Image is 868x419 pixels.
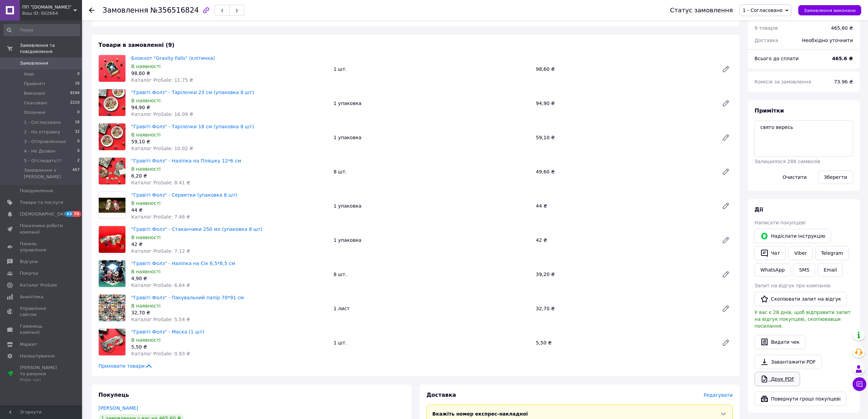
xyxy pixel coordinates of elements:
a: "Гравіті Фолз" - Тарілочки 18 см (упаковка 8 шт) [131,124,254,129]
span: В наявності [131,269,161,274]
span: Замовлення [103,6,148,14]
div: 6,20 ₴ [131,172,328,179]
span: Замовлення з [PERSON_NAME] [24,167,72,180]
a: Редагувати [719,96,733,110]
a: Редагувати [719,62,733,76]
button: Скопіювати запит на відгук [755,292,847,306]
span: Аналітика [20,294,43,300]
span: В наявності [131,64,161,69]
span: 9194 [70,90,80,96]
span: В наявності [131,303,161,309]
a: "Гравіті Фолз" - Маска (1 шт) [131,329,204,335]
div: 44 ₴ [131,207,328,213]
span: 1 - Согласовано [743,8,783,13]
img: "Гравіті Фолз" - Тарілочки 23 см (упаковка 8 шт) [99,89,125,116]
div: 1 лист [331,304,533,313]
div: 32,70 ₴ [533,304,716,313]
span: Каталог ProSale: 16.09 ₴ [131,112,193,117]
span: №356516824 [150,6,199,14]
div: 39,20 ₴ [533,270,716,279]
span: Управління сайтом [20,305,63,318]
button: Зберегти [818,170,853,184]
span: Товари та послуги [20,199,63,206]
a: Завантажити PDF [755,355,822,369]
span: Виконані [24,90,45,96]
span: Скасовані [24,100,47,106]
span: Каталог ProSale: 11.75 ₴ [131,77,193,83]
span: 2210 [70,100,80,106]
span: У вас є 28 днів, щоб відправити запит на відгук покупцеві, скопіювавши посилання. [755,310,851,329]
div: 1 упаковка [331,235,533,245]
span: В наявності [131,337,161,343]
span: 0 [77,71,80,77]
span: Запит на відгук про компанію [755,283,830,288]
span: В наявності [131,98,161,103]
a: Viber [788,246,812,260]
span: Всього до сплати [755,56,799,61]
span: Товари в замовленні (9) [98,42,175,48]
span: Каталог ProSale: 7.12 ₴ [131,248,190,254]
span: Замовлення виконано [804,8,856,13]
img: "Гравіті Фолз" - Наліпка на Сік 6,5*8,5 см [99,260,125,287]
div: Статус замовлення [670,7,733,14]
span: Прийняті [24,81,45,87]
div: 42 ₴ [131,241,328,248]
span: Залишилося 288 символів [755,159,820,164]
div: 8 шт. [331,270,533,279]
span: Доставка [426,392,456,398]
span: Вкажіть номер експрес-накладної [432,411,528,417]
a: Редагувати [719,302,733,315]
a: Редагувати [719,336,733,350]
span: [PERSON_NAME] та рахунки [20,365,63,383]
div: 1 упаковка [331,99,533,108]
button: Замовлення виконано [798,5,861,15]
button: SMS [793,263,815,277]
button: Очистити [777,170,813,184]
a: Telegram [815,246,849,260]
img: "Гравіті Фолз" - Пакувальний папір 70*91 см [99,294,125,321]
img: "Гравіті Фолз" - Серветки (упаковка 8 шт) [99,198,125,213]
a: [PERSON_NAME] [98,405,138,411]
span: В наявності [131,132,161,138]
div: 59,10 ₴ [131,138,328,145]
a: WhatsApp [755,263,790,277]
a: Блокнот "Gravity Falls" (клітинка) [131,55,215,61]
span: Маркет [20,341,37,348]
span: 2 - На отправку [24,129,60,135]
span: Оплачені [24,109,45,116]
input: Пошук [3,24,80,36]
a: "Гравіті Фолз" - Пакувальний папір 70*91 см [131,295,244,300]
div: 59,10 ₴ [533,133,716,142]
div: 5,50 ₴ [533,338,716,348]
div: 32,70 ₴ [131,309,328,316]
span: 2 [77,158,80,164]
span: [DEMOGRAPHIC_DATA] [20,211,70,217]
button: Чат з покупцем [853,377,866,391]
span: Примітки [755,107,784,114]
div: 42 ₴ [533,235,716,245]
span: Гаманець компанії [20,323,63,336]
div: 94,90 ₴ [533,99,716,108]
a: "Гравіті Фолз" - Стаканчики 250 мл (упаковка 8 шт) [131,226,262,232]
div: Ваш ID: 602664 [22,10,82,16]
div: Prom топ [20,377,63,383]
span: 73.96 ₴ [834,79,853,84]
span: Замовлення та повідомлення [20,42,82,55]
span: Каталог ProSale: 6.64 ₴ [131,283,190,288]
div: 94,90 ₴ [131,104,328,111]
div: 465,60 ₴ [831,25,853,31]
span: 3 - Отправленные [24,139,66,145]
a: "Гравіті Фолз" - Наліпка на Пляшку 12*6 см [131,158,241,163]
button: Чат [755,246,786,260]
span: 0 [77,109,80,116]
img: "Гравіті Фолз" - Стаканчики 250 мл (упаковка 8 шт) [99,226,125,253]
span: Комісія за замовлення [755,79,811,84]
a: Редагувати [719,267,733,281]
span: 70 [73,211,81,217]
span: 0 [77,148,80,154]
span: Налаштування [20,353,55,359]
div: 4,90 ₴ [131,275,328,282]
div: 1 упаковка [331,133,533,142]
img: "Гравіті Фолз" - Наліпка на Пляшку 12*6 см [99,158,125,184]
span: Відгуки [20,259,38,265]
